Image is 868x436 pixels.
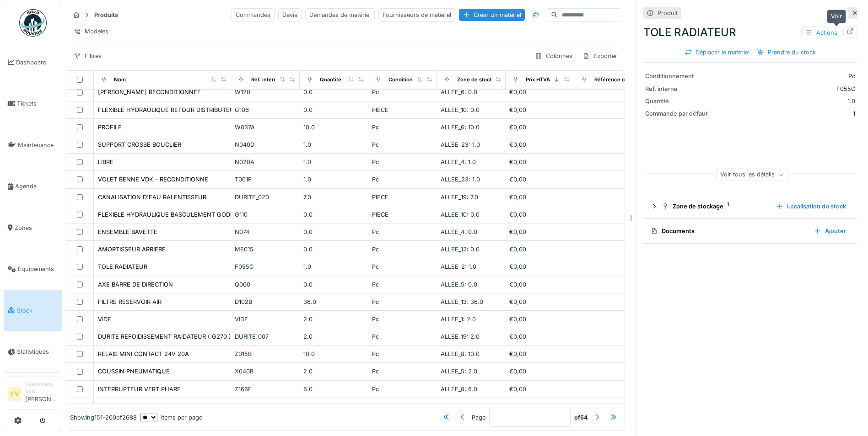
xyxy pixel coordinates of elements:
div: 1.0 [303,175,365,184]
div: DURITE REFOIDISSEMENT RAIDATEUR ( G270 ) [98,332,231,341]
div: G110 [235,210,296,219]
div: VOLET BENNE VDK - RECONDITIONNE [98,175,208,184]
div: Colonnes [531,49,577,63]
span: ALLEE_8: 10.0 [441,351,480,357]
a: Stock [4,290,62,331]
div: Pc [372,245,433,254]
div: SUPPORT CROSSE BOUCLIER [98,140,181,149]
div: Déplacer le matériel [681,46,753,58]
div: Exporter [578,49,621,63]
div: Pc [372,158,433,166]
div: Ref. interne [645,85,714,93]
div: [PERSON_NAME] RECONDITIONNÉE [98,88,201,96]
div: 1.0 [303,262,365,271]
div: Conditionnement [388,76,432,84]
div: N040D [235,140,296,149]
span: ALLEE_8: 6.0 [441,386,477,393]
a: Dashboard [4,42,62,83]
div: €0,00 [509,350,571,358]
div: Nom [114,76,126,84]
div: Modèles [70,25,113,38]
div: DURITE_020 [235,193,296,202]
div: Documents [651,227,807,235]
div: €0,00 [509,367,571,376]
div: €0,00 [509,385,571,393]
div: 2.0 [303,315,365,324]
div: PIECE [372,193,433,202]
div: Quantité [645,97,714,106]
div: Pc [372,140,433,149]
div: TOLE RADIATEUR [98,262,147,271]
div: TOLE RADIATEUR [643,24,857,41]
div: FLEXIBLE HYDRAULIQUE BASCULEMENT GODET [98,210,237,219]
span: ALLEE_13: 36.0 [441,298,483,305]
span: Statistiques [17,347,58,356]
span: ALLEE_23: 1.0 [441,141,480,148]
div: W120 [235,88,296,96]
div: Créer un matériel [459,9,525,21]
div: Prendre du stock [753,46,819,58]
div: Ajouter [810,225,850,237]
a: Tickets [4,83,62,125]
div: Localisation du stock [772,200,850,213]
span: ALLEE_10: 0.0 [441,106,480,113]
div: F055C [717,85,855,93]
div: Pc [372,385,433,393]
div: Showing 151 - 200 of 2688 [70,413,137,421]
div: €0,00 [509,175,571,184]
div: €0,00 [509,210,571,219]
div: T001F [235,175,296,184]
div: 0.0 [303,228,365,236]
div: PIECE [372,106,433,114]
span: Dashboard [16,58,58,67]
div: Page [472,413,485,421]
div: 0.0 [303,245,365,254]
div: 1.0 [717,97,855,106]
div: Pc [372,262,433,271]
div: 1.0 [303,402,365,411]
summary: Zone de stockage1Localisation du stock [647,198,853,215]
div: €0,00 [509,228,571,236]
div: Pc [372,350,433,358]
span: ALLEE_10: 0.0 [441,211,480,218]
div: Pc [372,367,433,376]
span: ALLEE_10: 1.0 [441,403,478,410]
div: Commande par défaut [645,109,714,118]
div: VIDE [235,315,296,324]
a: FV Gestionnaire local[PERSON_NAME] [8,381,58,409]
div: DURITE_007 [235,332,296,341]
span: ALLEE_12: 0.0 [441,246,480,253]
li: [PERSON_NAME] [25,381,58,407]
div: €0,00 [509,88,571,96]
div: €0,00 [509,298,571,306]
div: Ref. interne [251,76,280,84]
div: 10.0 [303,350,365,358]
div: Z015B [235,350,296,358]
div: VIDE [98,315,111,324]
div: Pc [372,228,433,236]
div: Référence constructeur [594,76,654,84]
li: FV [8,387,22,401]
a: Équipements [4,249,62,290]
img: Badge_color-CXgf-gQk.svg [19,9,47,37]
div: N020A [235,158,296,166]
span: ALLEE_19: 2.0 [441,333,480,340]
div: €0,00 [509,262,571,271]
summary: DocumentsAjouter [647,223,853,239]
div: ENSEMBLE BAVETTE [98,228,157,236]
span: Zones [15,223,58,232]
div: 0.0 [303,280,365,289]
div: COUSSIN PNEUMATIQUE [98,367,170,376]
div: €0,00 [509,332,571,341]
div: Produit [658,9,678,17]
div: 0.0 [303,106,365,114]
span: ALLEE_4: 0.0 [441,229,477,235]
div: Voir [827,10,846,23]
div: INTERRUPTEUR VERT PHARE [98,385,181,393]
div: 2.0 [303,367,365,376]
div: 0.0 [303,88,365,96]
span: ALLEE_6: 0.0 [441,89,477,96]
div: €0,00 [509,193,571,202]
div: Z166F [235,385,296,393]
div: Conditionnement [645,72,714,80]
